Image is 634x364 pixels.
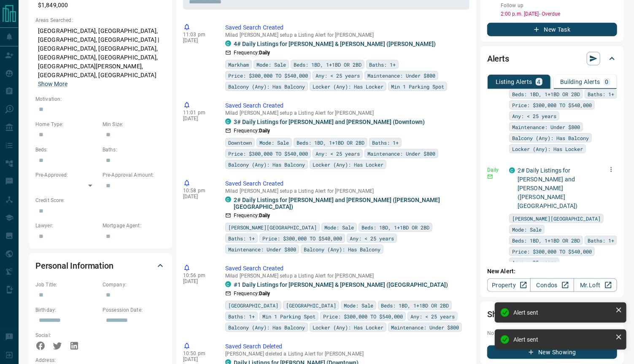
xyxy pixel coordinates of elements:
[35,171,98,179] p: Pre-Approved:
[509,167,515,173] div: condos.ca
[391,82,444,91] span: Min 1 Parking Spot
[183,188,213,194] p: 10:58 pm
[103,146,165,154] p: Baths:
[225,342,466,351] p: Saved Search Deleted
[512,247,592,256] span: Price: $300,000 TO $540,000
[560,79,600,85] p: Building Alerts
[228,71,308,80] span: Price: $300,000 TO $540,000
[316,149,360,158] span: Any: < 25 years
[35,222,98,229] p: Lawyer:
[228,234,255,243] span: Baths: 1+
[362,223,429,232] span: Beds: 1BD, 1+1BD OR 2BD
[259,291,270,297] strong: Daily
[512,145,583,153] span: Locker (Any): Has Locker
[183,116,213,121] p: [DATE]
[225,101,466,110] p: Saved Search Created
[512,134,589,142] span: Balcony (Any): Has Balcony
[487,49,617,69] div: Alerts
[487,174,493,180] svg: Email
[35,259,113,272] h2: Personal Information
[496,79,532,85] p: Listing Alerts
[35,197,165,204] p: Credit Score:
[259,50,270,56] strong: Daily
[183,38,213,43] p: [DATE]
[183,110,213,116] p: 11:01 pm
[574,278,617,292] a: Mr.Loft
[35,16,165,24] p: Areas Searched:
[512,101,592,109] span: Price: $300,000 TO $540,000
[225,264,466,273] p: Saved Search Created
[487,52,509,65] h2: Alerts
[228,323,305,332] span: Balcony (Any): Has Balcony
[372,138,399,147] span: Baths: 1+
[183,32,213,38] p: 11:03 pm
[225,40,231,46] div: condos.ca
[513,336,612,343] div: Alert sent
[304,245,380,253] span: Balcony (Any): Has Balcony
[487,267,617,276] p: New Alert:
[259,213,270,218] strong: Daily
[512,123,580,131] span: Maintenance: Under $800
[294,60,362,69] span: Beds: 1BD, 1+1BD OR 2BD
[487,307,523,321] h2: Showings
[259,128,270,134] strong: Daily
[225,197,231,202] div: condos.ca
[313,323,383,332] span: Locker (Any): Has Locker
[234,290,270,297] p: Frequency:
[228,82,305,91] span: Balcony (Any): Has Balcony
[512,225,542,234] span: Mode: Sale
[262,312,316,321] span: Min 1 Parking Spot
[313,160,383,169] span: Locker (Any): Has Locker
[35,121,98,128] p: Home Type:
[225,23,466,32] p: Saved Search Created
[183,356,213,362] p: [DATE]
[286,301,336,310] span: [GEOGRAPHIC_DATA]
[512,258,556,267] span: Any: < 25 years
[262,234,342,243] span: Price: $300,000 TO $540,000
[234,40,436,47] a: 4# Daily Listings for [PERSON_NAME] & [PERSON_NAME] ([PERSON_NAME])
[487,23,617,36] button: New Task
[512,236,580,245] span: Beds: 1BD, 1+1BD OR 2BD
[35,95,165,103] p: Motivation:
[256,60,286,69] span: Mode: Sale
[234,119,425,125] a: 3# Daily Listings for [PERSON_NAME] and [PERSON_NAME] (Downtown)
[103,281,165,289] p: Company:
[225,273,466,279] p: Milad [PERSON_NAME] setup a Listing Alert for [PERSON_NAME]
[35,281,98,289] p: Job Title:
[588,236,614,245] span: Baths: 1+
[228,301,278,310] span: [GEOGRAPHIC_DATA]
[313,82,383,91] span: Locker (Any): Has Locker
[35,332,98,339] p: Social:
[35,146,98,154] p: Beds:
[228,245,296,253] span: Maintenance: Under $800
[234,281,448,288] a: #1 Daily Listings for [PERSON_NAME] & [PERSON_NAME] ([GEOGRAPHIC_DATA])
[588,90,614,98] span: Baths: 1+
[501,2,617,9] p: Follow up
[297,138,364,147] span: Beds: 1BD, 1+1BD OR 2BD
[512,112,556,120] span: Any: < 25 years
[381,301,449,310] span: Beds: 1BD, 1+1BD OR 2BD
[234,49,270,57] p: Frequency:
[487,329,617,337] p: No showings booked
[228,149,308,158] span: Price: $300,000 TO $540,000
[228,312,255,321] span: Baths: 1+
[103,171,165,179] p: Pre-Approval Amount:
[487,345,617,359] button: New Showing
[530,278,574,292] a: Condos
[344,301,373,310] span: Mode: Sale
[35,356,165,364] p: Address:
[183,194,213,200] p: [DATE]
[324,223,354,232] span: Mode: Sale
[225,110,466,116] p: Milad [PERSON_NAME] setup a Listing Alert for [PERSON_NAME]
[103,121,165,128] p: Min Size:
[225,179,466,188] p: Saved Search Created
[350,234,394,243] span: Any: < 25 years
[35,306,98,314] p: Birthday:
[38,80,67,89] button: Show More
[225,351,466,357] p: [PERSON_NAME] deleted a Listing Alert for [PERSON_NAME]
[512,90,580,98] span: Beds: 1BD, 1+1BD OR 2BD
[35,24,165,91] p: [GEOGRAPHIC_DATA], [GEOGRAPHIC_DATA], [GEOGRAPHIC_DATA], [GEOGRAPHIC_DATA] | [GEOGRAPHIC_DATA], [...
[225,281,231,287] div: condos.ca
[228,60,249,69] span: Markham
[103,222,165,229] p: Mortgage Agent:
